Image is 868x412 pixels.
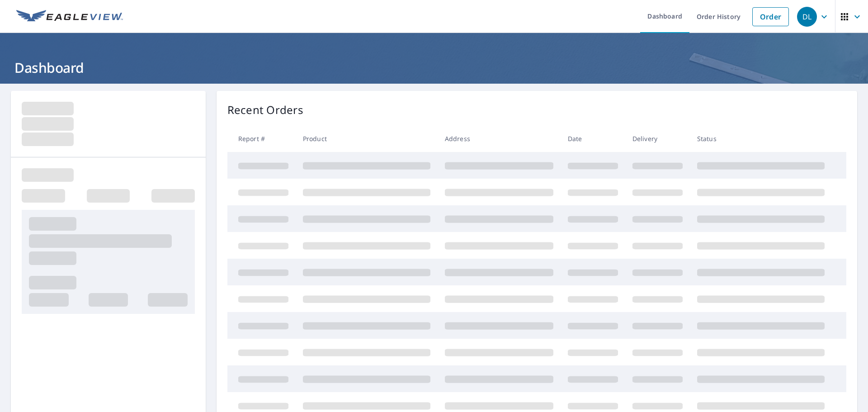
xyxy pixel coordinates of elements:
[797,7,817,27] div: DL
[752,7,789,26] a: Order
[296,125,438,152] th: Product
[438,125,561,152] th: Address
[16,10,123,24] img: EV Logo
[11,58,857,77] h1: Dashboard
[561,125,625,152] th: Date
[625,125,690,152] th: Delivery
[690,125,832,152] th: Status
[227,125,296,152] th: Report #
[227,102,303,118] p: Recent Orders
